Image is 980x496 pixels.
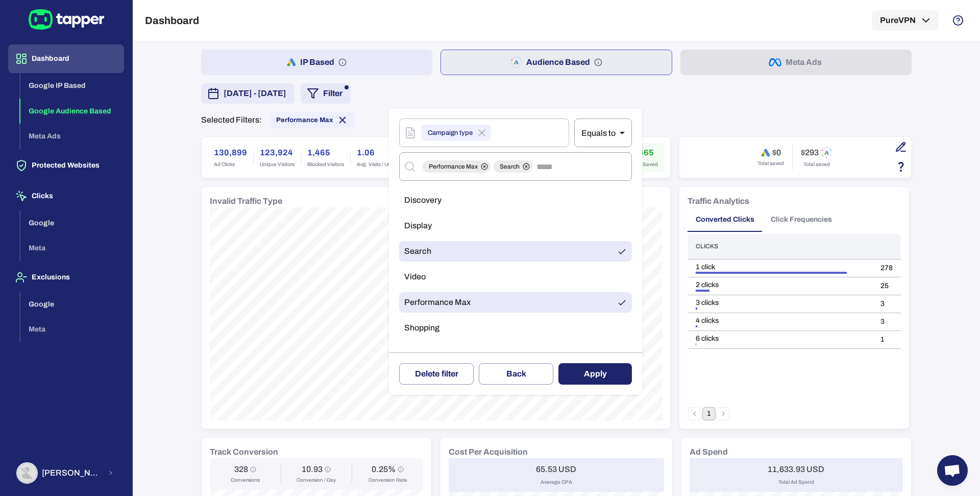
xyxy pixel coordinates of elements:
[404,297,471,308] span: Performance Max
[404,323,439,333] span: Shopping
[442,368,458,380] span: filter
[494,160,532,173] div: Search
[574,119,632,147] div: Equals to
[422,127,479,139] span: Campaign type
[404,246,431,256] span: Search
[423,162,484,171] span: Performance Max
[399,363,474,385] button: Deletefilter
[558,363,632,385] button: Apply
[423,160,491,173] div: Performance Max
[404,195,442,205] span: Discovery
[479,363,553,385] button: Back
[404,272,426,282] span: Video
[937,455,968,486] div: Open chat
[404,221,432,231] span: Display
[494,162,526,171] span: Search
[422,125,491,141] div: Campaign type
